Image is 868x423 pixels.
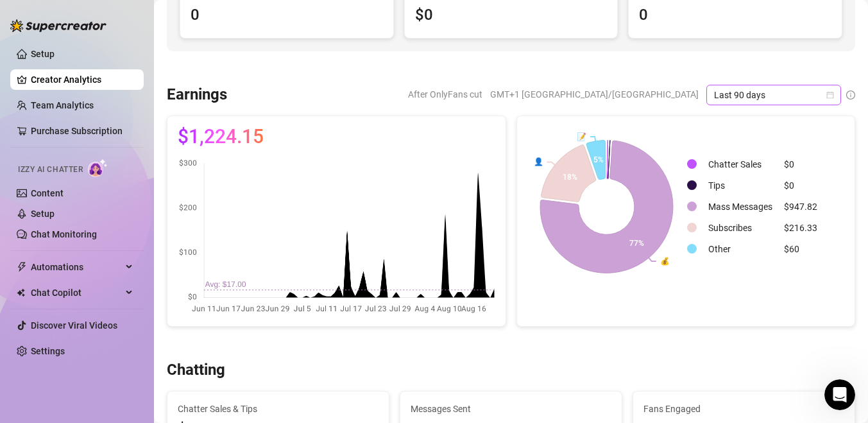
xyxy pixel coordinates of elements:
div: $0 [415,3,608,28]
a: Discover Viral Videos [31,320,117,331]
span: Chat Copilot [31,282,122,303]
img: Chat Copilot [17,288,25,297]
span: Automations [31,257,122,277]
div: 0 [191,3,383,28]
iframe: Intercom live chat [824,379,855,410]
h3: Earnings [167,85,227,105]
span: Last 90 days [714,85,833,105]
span: Izzy AI Chatter [18,164,83,176]
span: calendar [826,91,834,99]
span: 12 articles [13,289,60,303]
span: thunderbolt [17,262,27,272]
a: Purchase Subscription [31,126,123,136]
h3: Chatting [167,360,225,381]
div: Close [225,5,248,28]
div: Search for helpSearch for help [8,33,248,58]
text: 👤 [533,157,543,166]
button: Help [128,305,192,356]
div: $216.33 [784,221,817,235]
span: 3 articles [13,210,55,223]
a: Chat Monitoring [31,229,97,239]
a: Setup [31,209,55,219]
div: $0 [784,157,817,171]
td: Tips [703,175,778,195]
span: Chatter Sales & Tips [178,402,379,416]
text: 📝 [577,132,586,141]
span: After OnlyFans cut [408,85,482,104]
div: $947.82 [784,200,817,214]
div: $0 [784,178,817,193]
span: Messages [74,337,119,346]
span: $1,224.15 [178,126,264,147]
a: Content [31,188,64,198]
div: $60 [784,242,817,256]
a: Settings [31,346,65,356]
span: Home [19,337,45,346]
a: Creator Analytics [31,69,133,90]
img: AI Chatter [88,159,108,177]
td: Mass Messages [703,196,778,216]
p: Izzy - AI Chatter [13,178,228,191]
p: CRM, Chatting and Management Tools [13,244,228,257]
button: News [192,305,257,356]
img: logo-BBDzfeDw.svg [10,19,106,32]
h1: Help [112,6,147,28]
input: Search for help [8,33,248,58]
span: News [212,337,237,346]
span: Messages Sent [411,402,611,416]
p: Getting Started [13,112,228,125]
span: info-circle [846,91,855,99]
p: Learn about the Supercreator platform and its features [13,260,228,287]
td: Subscribes [703,218,778,237]
a: Setup [31,49,55,59]
td: Chatter Sales [703,154,778,174]
p: Learn about our AI Chatter - Izzy [13,194,228,207]
a: Team Analytics [31,100,94,110]
span: Fans Engaged [643,402,844,416]
div: 0 [639,3,831,28]
span: Help [149,337,172,346]
p: Onboarding to Supercreator [13,128,228,141]
span: GMT+1 [GEOGRAPHIC_DATA]/[GEOGRAPHIC_DATA] [490,85,699,104]
h2: 5 collections [13,75,244,91]
span: 5 articles [13,144,55,157]
text: 💰 [660,256,669,266]
button: Messages [64,305,128,356]
td: Other [703,239,778,259]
